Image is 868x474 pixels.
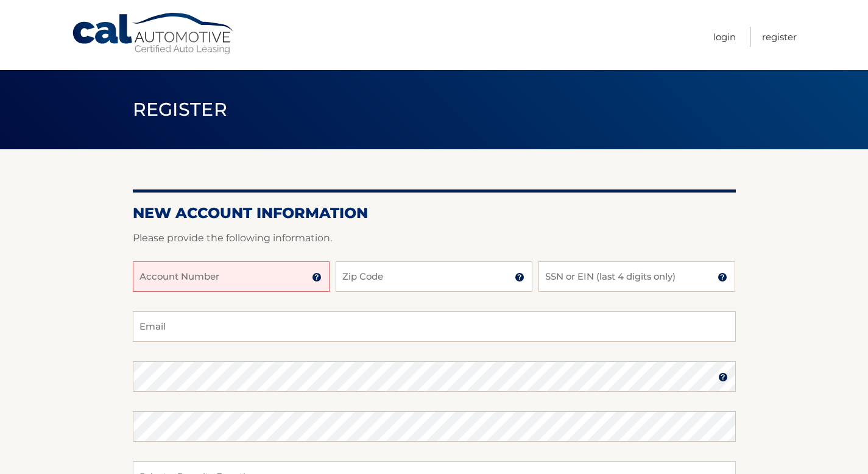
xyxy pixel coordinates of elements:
input: Zip Code [336,261,532,292]
img: tooltip.svg [718,272,727,282]
a: Cal Automotive [71,12,236,55]
img: tooltip.svg [312,272,322,282]
input: Account Number [133,261,330,292]
input: SSN or EIN (last 4 digits only) [538,261,735,292]
input: Email [133,311,736,342]
p: Please provide the following information. [133,230,736,247]
img: tooltip.svg [515,272,524,282]
h2: New Account Information [133,204,736,222]
a: Login [713,27,736,47]
a: Register [762,27,797,47]
span: Register [133,98,228,121]
img: tooltip.svg [718,372,728,382]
